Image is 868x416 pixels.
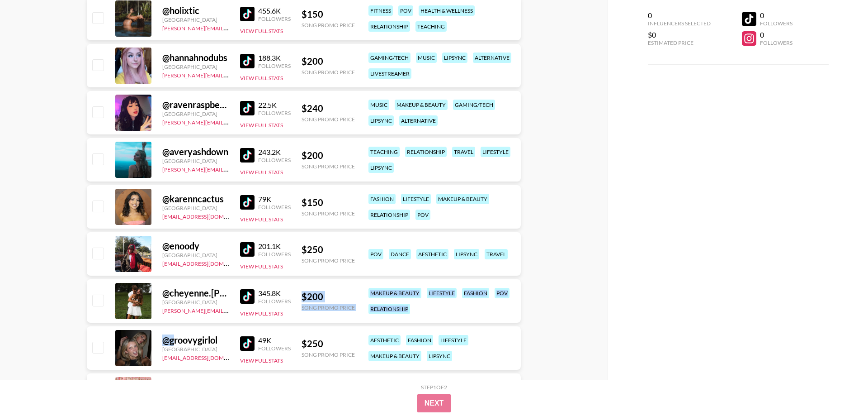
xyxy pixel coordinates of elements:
[302,150,355,161] div: $ 200
[368,194,396,204] div: fashion
[240,148,255,163] img: TikTok
[162,306,296,314] a: [PERSON_NAME][EMAIL_ADDRESS][DOMAIN_NAME]
[368,53,410,63] div: gaming/tech
[162,5,229,16] div: @ holixtic
[240,242,255,257] img: TikTok
[240,289,255,304] img: TikTok
[162,335,229,346] div: @ groovygirlol
[240,195,255,210] img: TikTok
[436,194,489,204] div: makeup & beauty
[760,11,793,20] div: 0
[368,21,410,32] div: relationship
[302,338,355,349] div: $ 250
[368,210,410,220] div: relationship
[485,249,508,259] div: travel
[302,9,355,20] div: $ 150
[648,20,711,27] div: Influencers Selected
[302,69,355,76] div: Song Promo Price
[258,148,291,157] div: 243.2K
[427,351,452,361] div: lipsync
[648,11,711,20] div: 0
[302,244,355,255] div: $ 250
[302,116,355,123] div: Song Promo Price
[162,52,229,63] div: @ hannahnodubs
[368,147,400,157] div: teaching
[368,304,410,314] div: relationship
[368,68,411,79] div: livestreamer
[162,258,253,267] a: [EMAIL_ADDRESS][DOMAIN_NAME]
[162,23,296,32] a: [PERSON_NAME][EMAIL_ADDRESS][DOMAIN_NAME]
[415,210,430,220] div: pov
[240,7,255,21] img: TikTok
[368,100,389,110] div: music
[240,310,283,317] button: View Full Stats
[302,351,355,358] div: Song Promo Price
[302,210,355,217] div: Song Promo Price
[454,249,479,259] div: lipsync
[368,115,394,126] div: lipsync
[240,357,283,364] button: View Full Stats
[302,103,355,114] div: $ 240
[162,240,229,252] div: @ enoody
[258,289,291,298] div: 345.8K
[258,336,291,345] div: 49K
[421,384,447,391] div: Step 1 of 2
[258,298,291,305] div: Followers
[162,211,253,220] a: [EMAIL_ADDRESS][DOMAIN_NAME]
[258,157,291,163] div: Followers
[473,53,511,63] div: alternative
[481,147,510,157] div: lifestyle
[399,115,438,126] div: alternative
[258,15,291,22] div: Followers
[368,288,421,298] div: makeup & beauty
[162,99,229,110] div: @ ravenraspberrie
[302,163,355,170] div: Song Promo Price
[162,205,229,211] div: [GEOGRAPHIC_DATA]
[240,216,283,223] button: View Full Stats
[258,242,291,251] div: 201.1K
[162,287,229,299] div: @ cheyenne.[PERSON_NAME]
[302,257,355,264] div: Song Promo Price
[405,147,447,157] div: relationship
[258,53,291,62] div: 188.3K
[162,110,229,117] div: [GEOGRAPHIC_DATA]
[162,164,296,173] a: [PERSON_NAME][EMAIL_ADDRESS][DOMAIN_NAME]
[368,249,383,259] div: pov
[240,336,255,351] img: TikTok
[462,288,489,298] div: fashion
[368,5,393,16] div: fitness
[240,54,255,68] img: TikTok
[258,195,291,204] div: 79K
[452,147,475,157] div: travel
[442,53,467,63] div: lipsync
[416,53,437,63] div: music
[495,288,509,298] div: pov
[240,169,283,176] button: View Full Stats
[162,117,296,126] a: [PERSON_NAME][EMAIL_ADDRESS][DOMAIN_NAME]
[258,100,291,110] div: 22.5K
[453,100,495,110] div: gaming/tech
[162,146,229,158] div: @ averyashdown
[258,6,291,15] div: 455.6K
[162,16,229,23] div: [GEOGRAPHIC_DATA]
[760,30,793,39] div: 0
[240,75,283,81] button: View Full Stats
[302,56,355,67] div: $ 200
[162,70,296,79] a: [PERSON_NAME][EMAIL_ADDRESS][DOMAIN_NAME]
[162,346,229,353] div: [GEOGRAPHIC_DATA]
[439,335,468,345] div: lifestyle
[240,101,255,115] img: TikTok
[162,252,229,258] div: [GEOGRAPHIC_DATA]
[240,28,283,34] button: View Full Stats
[162,299,229,306] div: [GEOGRAPHIC_DATA]
[162,193,229,205] div: @ karenncactus
[395,100,448,110] div: makeup & beauty
[258,204,291,210] div: Followers
[240,122,283,129] button: View Full Stats
[419,5,475,16] div: health & wellness
[398,5,413,16] div: pov
[416,249,448,259] div: aesthetic
[258,62,291,69] div: Followers
[389,249,411,259] div: dance
[258,345,291,352] div: Followers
